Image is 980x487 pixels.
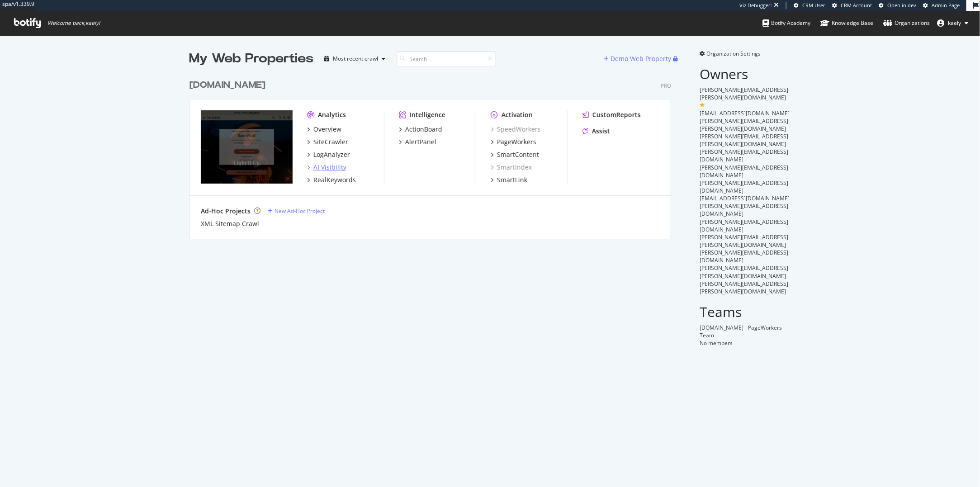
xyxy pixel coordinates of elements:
div: My Web Properties [189,50,314,68]
span: [EMAIL_ADDRESS][DOMAIN_NAME] [700,109,790,117]
div: Viz Debugger: [739,2,772,9]
a: Overview [307,125,341,134]
div: Overview [313,125,341,134]
div: Intelligence [410,110,445,119]
div: RealKeywords [313,175,356,184]
a: XML Sitemap Crawl [201,219,259,228]
span: [PERSON_NAME][EMAIL_ADDRESS][PERSON_NAME][DOMAIN_NAME] [700,233,789,249]
a: Knowledge Base [820,11,873,35]
span: Welcome back, kaely ! [47,19,100,27]
a: Admin Page [923,2,960,9]
div: SmartLink [497,175,527,184]
div: Analytics [318,110,346,119]
a: SiteCrawler [307,137,348,147]
a: Botify Academy [762,11,810,35]
a: SmartIndex [491,163,532,172]
div: Demo Web Property [611,54,672,63]
span: [PERSON_NAME][EMAIL_ADDRESS][PERSON_NAME][DOMAIN_NAME] [700,132,789,148]
a: Open in dev [879,2,916,9]
a: RealKeywords [307,175,356,184]
span: Organization Settings [707,50,761,57]
div: New Ad-Hoc Project [275,207,325,215]
h2: Teams [700,304,791,319]
a: CustomReports [582,110,641,119]
a: [DOMAIN_NAME] [189,79,269,92]
a: SmartContent [491,150,539,159]
a: SpeedWorkers [491,125,541,134]
span: [PERSON_NAME][EMAIL_ADDRESS][PERSON_NAME][DOMAIN_NAME] [700,86,789,101]
span: Open in dev [887,2,916,9]
a: ActionBoard [399,125,442,134]
div: Assist [592,127,610,136]
div: SmartContent [497,150,539,159]
div: SiteCrawler [313,137,348,147]
div: Pro [661,82,671,90]
a: AI Visibility [307,163,346,172]
div: grid [189,68,678,239]
span: [PERSON_NAME][EMAIL_ADDRESS][DOMAIN_NAME] [700,148,789,163]
span: [PERSON_NAME][EMAIL_ADDRESS][DOMAIN_NAME] [700,179,789,194]
div: Activation [502,110,533,119]
a: LogAnalyzer [307,150,350,159]
div: Organizations [883,19,930,28]
span: [PERSON_NAME][EMAIL_ADDRESS][PERSON_NAME][DOMAIN_NAME] [700,264,789,279]
a: PageWorkers [491,137,536,147]
span: [PERSON_NAME][EMAIL_ADDRESS][DOMAIN_NAME] [700,202,789,217]
span: [PERSON_NAME][EMAIL_ADDRESS][PERSON_NAME][DOMAIN_NAME] [700,117,789,132]
a: CRM Account [832,2,872,9]
a: Assist [582,127,610,136]
div: Botify Academy [762,19,810,28]
span: [PERSON_NAME][EMAIL_ADDRESS][PERSON_NAME][DOMAIN_NAME] [700,280,789,295]
span: CRM User [802,2,825,9]
div: [DOMAIN_NAME] - PageWorkers Team [700,324,791,339]
a: SmartLink [491,175,527,184]
div: Knowledge Base [820,19,873,28]
a: CRM User [794,2,825,9]
div: No members [700,339,791,347]
button: kaely [930,16,975,30]
span: [PERSON_NAME][EMAIL_ADDRESS][DOMAIN_NAME] [700,249,789,264]
div: AlertPanel [405,137,436,147]
div: AI Visibility [313,163,346,172]
div: ActionBoard [405,125,442,134]
div: PageWorkers [497,137,536,147]
h2: Owners [700,66,791,81]
button: Demo Web Property [604,52,673,66]
button: Most recent crawl [321,52,389,66]
span: [PERSON_NAME][EMAIL_ADDRESS][DOMAIN_NAME] [700,164,789,179]
img: tecovas.com [201,110,293,184]
input: Search [397,51,496,67]
span: [PERSON_NAME][EMAIL_ADDRESS][DOMAIN_NAME] [700,218,789,233]
span: kaely [948,19,961,27]
div: [DOMAIN_NAME] [189,79,265,92]
span: Admin Page [932,2,960,9]
span: CRM Account [841,2,872,9]
a: Organizations [883,11,930,35]
div: CustomReports [592,110,641,119]
div: LogAnalyzer [313,150,350,159]
a: Demo Web Property [604,55,673,62]
a: New Ad-Hoc Project [268,207,325,215]
span: [EMAIL_ADDRESS][DOMAIN_NAME] [700,194,790,202]
div: Ad-Hoc Projects [201,207,251,216]
a: AlertPanel [399,137,436,147]
div: Most recent crawl [333,56,379,61]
